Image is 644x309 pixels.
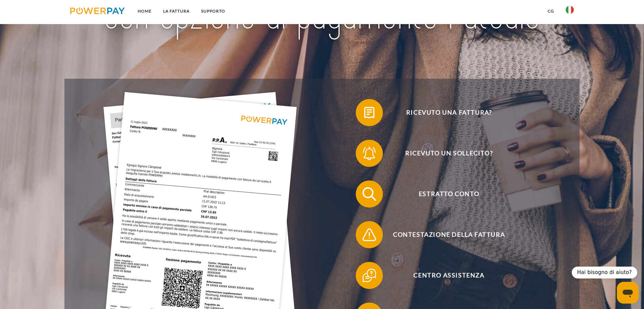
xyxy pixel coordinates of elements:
[132,5,157,17] a: Home
[366,99,532,126] span: Ricevuto una fattura?
[356,262,532,289] button: Centro assistenza
[356,140,532,167] button: Ricevuto un sollecito?
[542,5,560,17] a: CG
[617,282,639,304] iframe: Pulsante per aprire la finestra di messaggistica, conversazione in corso
[366,262,532,289] span: Centro assistenza
[366,140,532,167] span: Ricevuto un sollecito?
[366,221,532,248] span: Contestazione della fattura
[195,5,231,17] a: Supporto
[157,5,195,17] a: LA FATTURA
[356,99,532,126] button: Ricevuto una fattura?
[356,221,532,248] button: Contestazione della fattura
[70,7,125,14] img: logo-powerpay.svg
[566,6,574,14] img: it
[361,267,378,284] img: qb_help.svg
[366,180,532,208] span: Estratto conto
[572,267,637,278] div: Hai bisogno di aiuto?
[361,145,378,162] img: qb_bell.svg
[361,104,378,121] img: qb_bill.svg
[361,226,378,243] img: qb_warning.svg
[356,180,532,208] button: Estratto conto
[361,186,378,202] img: qb_search.svg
